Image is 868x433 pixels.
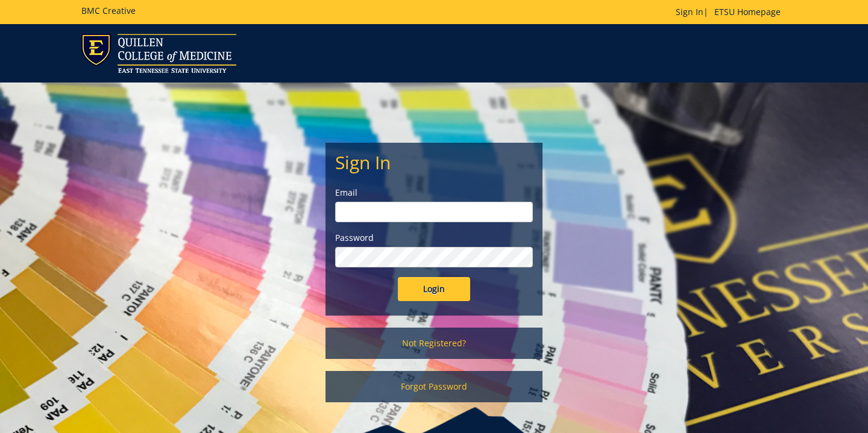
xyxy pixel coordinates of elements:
[81,6,136,15] h5: BMC Creative
[708,6,787,17] a: ETSU Homepage
[335,152,533,172] h2: Sign In
[335,187,533,199] label: Email
[81,34,236,73] img: ETSU logo
[335,232,533,244] label: Password
[325,371,542,402] a: Forgot Password
[676,6,703,17] a: Sign In
[325,328,542,359] a: Not Registered?
[398,277,470,301] input: Login
[676,6,787,18] p: |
